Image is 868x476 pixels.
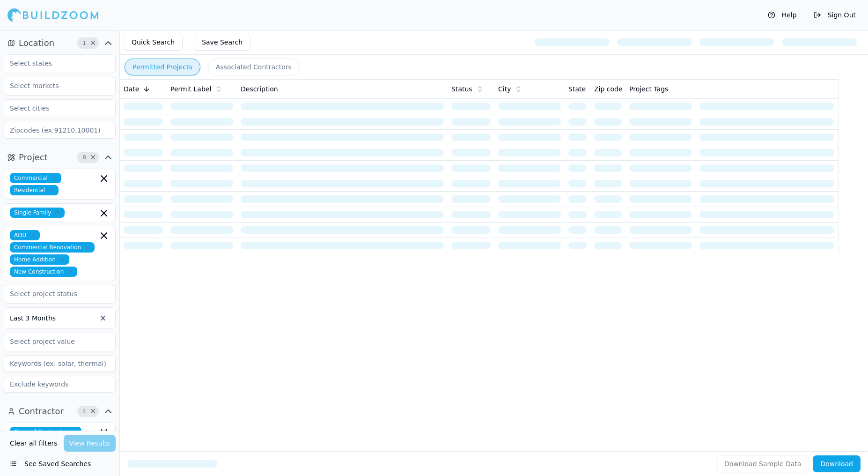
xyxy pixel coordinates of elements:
input: Select states [4,55,103,72]
span: Description [241,84,278,94]
span: Project Tags [629,84,668,94]
span: Contractor [19,405,64,418]
input: Select markets [4,77,103,94]
button: Contractor4Clear Contractor filters [4,404,116,419]
input: Select cities [4,100,103,117]
span: Project [19,151,48,164]
span: Residential [10,185,59,195]
span: General Contractor [10,427,81,437]
button: See Saved Searches [4,455,116,472]
input: Exclude keywords [4,376,116,393]
span: 8 [80,153,89,162]
button: Associated Contractors [208,59,300,75]
button: Sign Out [809,7,861,22]
span: New Construction [10,267,77,277]
button: Help [763,7,802,22]
span: Home Addition [10,254,69,265]
span: Date [124,84,139,94]
span: Zip code [594,84,623,94]
span: State [568,84,586,94]
input: Select project value [4,333,103,350]
button: Clear all filters [7,435,60,452]
span: City [498,84,511,94]
span: Permit Label [170,84,211,94]
span: Clear Contractor filters [89,409,96,414]
input: Zipcodes (ex:91210,10001) [4,122,116,139]
span: Status [451,84,472,94]
span: Clear Location filters [89,41,96,45]
span: Location [19,37,54,50]
span: 1 [80,38,89,48]
button: Location1Clear Location filters [4,36,116,51]
button: Project8Clear Project filters [4,150,116,165]
span: Commercial [10,173,61,183]
button: Quick Search [124,34,183,51]
button: Download [813,455,861,472]
span: ADU [10,230,40,240]
button: Permitted Projects [125,59,200,75]
span: Clear Project filters [89,155,96,160]
span: Commercial Renovation [10,242,95,253]
button: Save Search [194,34,250,51]
span: Single Family [10,208,65,218]
input: Keywords (ex: solar, thermal) [4,355,116,372]
input: Select project status [4,285,103,302]
span: 4 [80,407,89,416]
